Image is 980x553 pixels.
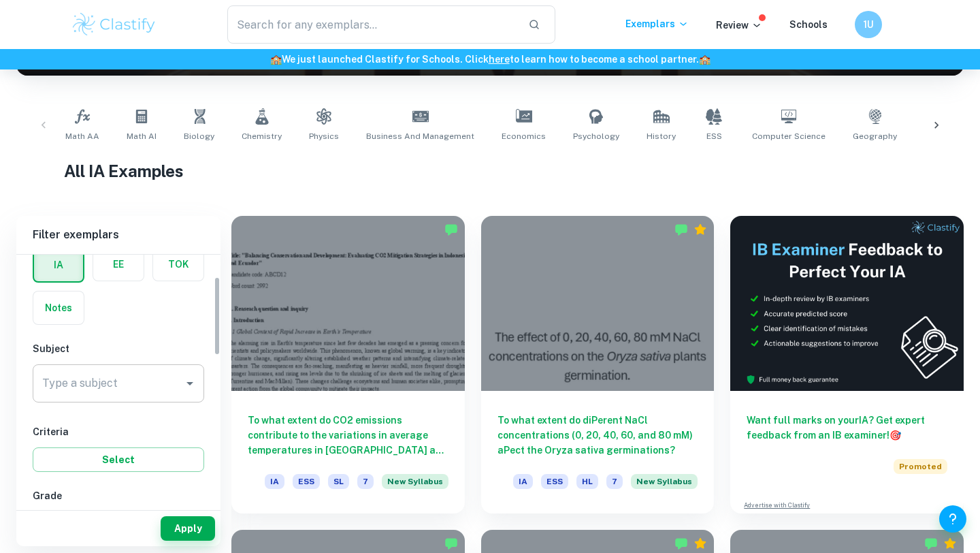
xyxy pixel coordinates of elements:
[444,537,458,550] img: Marked
[184,130,214,142] span: Biology
[747,413,947,443] h6: Want full marks on your IA ? Get expert feedback from an IB examiner!
[924,537,938,550] img: Marked
[631,474,698,497] div: Starting from the May 2026 session, the ESS IA requirements have changed. We created this exempla...
[699,54,710,65] span: 🏫
[265,474,284,489] span: IA
[16,216,220,254] h6: Filter exemplars
[513,474,533,489] span: IA
[541,474,568,489] span: ESS
[861,17,877,32] h6: 1U
[674,537,688,550] img: Marked
[647,130,676,142] span: History
[33,447,204,472] button: Select
[502,130,546,142] span: Economics
[674,223,688,236] img: Marked
[270,54,282,65] span: 🏫
[855,11,882,38] button: 1U
[127,130,157,142] span: Math AI
[382,474,448,497] div: Starting from the May 2026 session, the ESS IA requirements have changed. We created this exempla...
[161,516,215,541] button: Apply
[33,291,84,324] button: Notes
[752,130,826,142] span: Computer Science
[631,474,698,489] span: New Syllabus
[744,501,810,510] a: Advertise with Clastify
[231,216,465,513] a: To what extent do CO2 emissions contribute to the variations in average temperatures in [GEOGRAPH...
[894,459,947,474] span: Promoted
[573,130,619,142] span: Psychology
[93,248,144,281] button: EE
[716,18,762,33] p: Review
[71,11,157,38] img: Clastify logo
[853,130,897,142] span: Geography
[693,223,707,236] div: Premium
[64,159,917,183] h1: All IA Examples
[489,54,510,65] a: here
[33,341,204,356] h6: Subject
[706,130,722,142] span: ESS
[789,19,828,30] a: Schools
[242,130,282,142] span: Chemistry
[3,52,977,67] h6: We just launched Clastify for Schools. Click to learn how to become a school partner.
[227,5,517,44] input: Search for any exemplars...
[943,537,957,550] div: Premium
[293,474,320,489] span: ESS
[693,537,707,550] div: Premium
[889,430,901,441] span: 🎯
[366,130,474,142] span: Business and Management
[939,505,966,533] button: Help and Feedback
[33,424,204,439] h6: Criteria
[309,130,339,142] span: Physics
[328,474,349,489] span: SL
[248,413,448,458] h6: To what extent do CO2 emissions contribute to the variations in average temperatures in [GEOGRAPH...
[180,374,199,393] button: Open
[497,413,698,458] h6: To what extent do diPerent NaCl concentrations (0, 20, 40, 60, and 80 mM) aPect the Oryza sativa ...
[382,474,448,489] span: New Syllabus
[625,16,689,31] p: Exemplars
[606,474,623,489] span: 7
[444,223,458,236] img: Marked
[730,216,964,391] img: Thumbnail
[357,474,374,489] span: 7
[65,130,99,142] span: Math AA
[730,216,964,513] a: Want full marks on yourIA? Get expert feedback from an IB examiner!PromotedAdvertise with Clastify
[481,216,715,513] a: To what extent do diPerent NaCl concentrations (0, 20, 40, 60, and 80 mM) aPect the Oryza sativa ...
[576,474,598,489] span: HL
[34,249,83,281] button: IA
[33,488,204,503] h6: Grade
[153,248,203,281] button: TOK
